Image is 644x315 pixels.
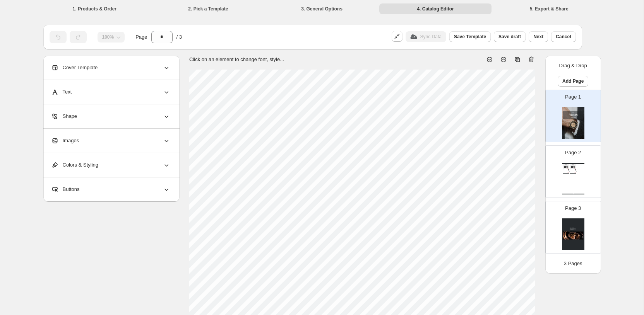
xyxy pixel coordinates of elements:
[568,171,569,172] img: barcode
[562,163,584,164] div: Watch Catalog
[498,34,521,40] span: Save draft
[545,145,601,198] div: Page 2Watch CatalogprimaryImageqrcodebarcodeAmice Digital CameraTrusted by 30,000+ people, this c...
[570,164,576,169] img: primaryImage
[563,173,569,174] div: BUY NOW
[556,34,571,40] span: Cancel
[533,34,543,40] span: Next
[562,218,584,250] img: cover page
[551,31,575,42] button: Cancel
[563,171,567,172] div: Barcode №:
[51,137,79,145] span: Images
[559,62,587,70] p: Drag & Drop
[570,171,574,172] div: Barcode №:
[545,201,601,254] div: Page 3cover page
[562,107,584,139] img: cover page
[51,88,72,96] span: Text
[563,169,567,170] div: Amice Digital Camera
[449,31,491,42] button: Save Template
[565,204,581,212] p: Page 3
[135,33,147,41] span: Page
[570,173,576,174] div: BUY NOW
[558,76,588,87] button: Add Page
[564,260,582,267] p: 3 Pages
[575,171,576,172] img: barcode
[575,169,576,170] img: qrcode
[545,90,601,142] div: Page 1cover page
[562,194,584,194] div: Watch Catalog | Page undefined
[562,78,584,84] span: Add Page
[51,186,80,193] span: Buttons
[568,169,569,170] img: qrcode
[189,56,284,63] p: Click on an element to change font, style...
[454,34,486,40] span: Save Template
[563,164,569,169] img: primaryImage
[51,64,98,72] span: Cover Template
[565,149,581,157] p: Page 2
[565,93,581,101] p: Page 1
[51,161,98,169] span: Colors & Styling
[529,31,548,42] button: Next
[494,31,526,42] button: Save draft
[176,33,182,41] span: / 3
[51,112,77,120] span: Shape
[570,169,574,170] div: Amice Digital Camera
